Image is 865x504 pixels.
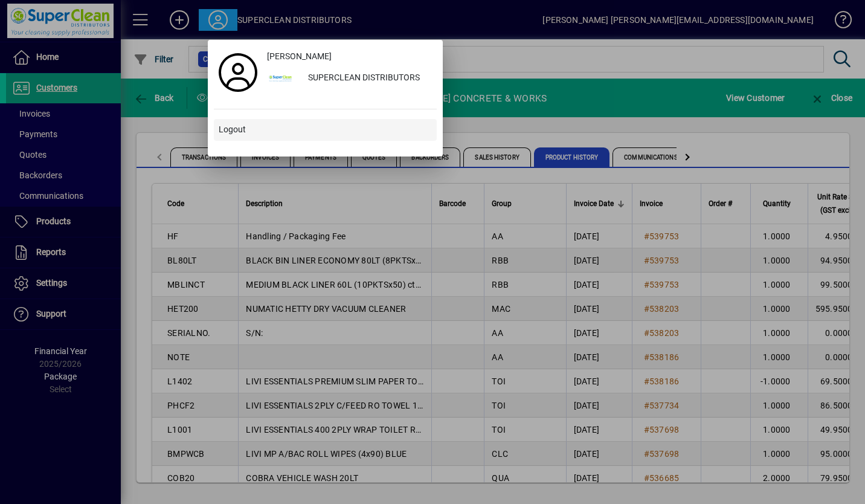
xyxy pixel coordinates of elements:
button: SUPERCLEAN DISTRIBUTORS [262,68,437,89]
span: Logout [219,123,246,136]
a: Profile [214,62,262,83]
div: SUPERCLEAN DISTRIBUTORS [298,68,437,89]
span: [PERSON_NAME] [267,50,332,63]
button: Logout [214,119,437,141]
a: [PERSON_NAME] [262,46,437,68]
